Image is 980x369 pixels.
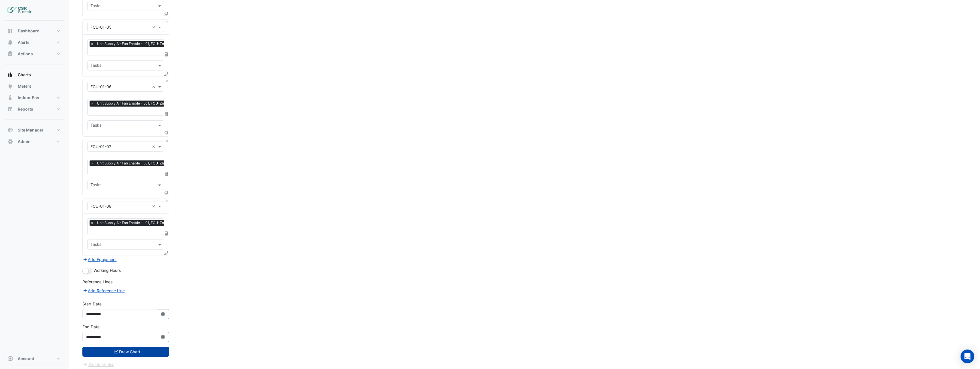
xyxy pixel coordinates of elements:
[90,241,101,249] div: Tasks
[165,79,169,83] button: Close
[164,131,168,136] span: Clone Favourites and Tasks from this Equipment to other Equipment
[18,356,34,362] span: Account
[5,69,64,81] button: Charts
[18,40,29,45] span: Alerts
[96,220,172,226] span: Unit Supply Air Fan Enable - L01, FCU-Zn-08
[161,335,166,339] fa-icon: Select Date
[7,95,13,101] app-icon: Indoor Env
[90,41,95,47] span: ×
[5,81,64,92] button: Meters
[82,324,100,330] label: End Date
[82,256,117,263] button: Add Equipment
[5,103,64,115] button: Reports
[164,112,169,117] span: Choose Function
[94,268,121,273] span: Working Hours
[5,48,64,60] button: Actions
[164,231,169,236] span: Choose Function
[164,250,168,255] span: Clone Favourites and Tasks from this Equipment to other Equipment
[18,139,31,144] span: Admin
[82,347,169,357] button: Draw Chart
[18,28,39,34] span: Dashboard
[18,51,33,57] span: Actions
[7,28,13,34] app-icon: Dashboard
[96,41,171,47] span: Unit Supply Air Fan Enable - L01, FCU-Zn-05
[90,182,101,189] div: Tasks
[164,171,169,176] span: Choose Function
[90,101,95,106] span: ×
[18,95,39,101] span: Indoor Env
[5,136,64,147] button: Admin
[90,122,101,129] div: Tasks
[164,11,168,16] span: Clone Favourites and Tasks from this Equipment to other Equipment
[90,3,101,10] div: Tasks
[7,106,13,112] app-icon: Reports
[961,350,974,363] div: Open Intercom Messenger
[165,199,169,203] button: Close
[164,52,169,57] span: Choose Function
[7,127,13,133] app-icon: Site Manager
[18,106,33,112] span: Reports
[5,92,64,103] button: Indoor Env
[7,51,13,57] app-icon: Actions
[82,362,115,367] app-escalated-ticket-create-button: Please draw the charts first
[96,101,172,106] span: Unit Supply Air Fan Enable - L01, FCU-Zn-06
[18,127,43,133] span: Site Manager
[7,5,33,16] img: Company Logo
[5,124,64,136] button: Site Manager
[90,160,95,166] span: ×
[90,220,95,226] span: ×
[7,83,13,89] app-icon: Meters
[18,83,31,89] span: Meters
[18,72,31,78] span: Charts
[152,84,157,90] span: Clear
[5,353,64,364] button: Account
[165,20,169,23] button: Close
[82,287,125,294] button: Add Reference Line
[5,37,64,48] button: Alerts
[161,312,166,317] fa-icon: Select Date
[152,203,157,209] span: Clear
[152,144,157,150] span: Clear
[165,139,169,143] button: Close
[96,160,171,166] span: Unit Supply Air Fan Enable - L01, FCU-Zn-07
[152,24,157,30] span: Clear
[7,40,13,45] app-icon: Alerts
[5,25,64,37] button: Dashboard
[164,71,168,76] span: Clone Favourites and Tasks from this Equipment to other Equipment
[7,139,13,144] app-icon: Admin
[82,301,102,307] label: Start Date
[90,62,101,70] div: Tasks
[82,279,112,285] label: Reference Lines
[7,72,13,78] app-icon: Charts
[164,191,168,195] span: Clone Favourites and Tasks from this Equipment to other Equipment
